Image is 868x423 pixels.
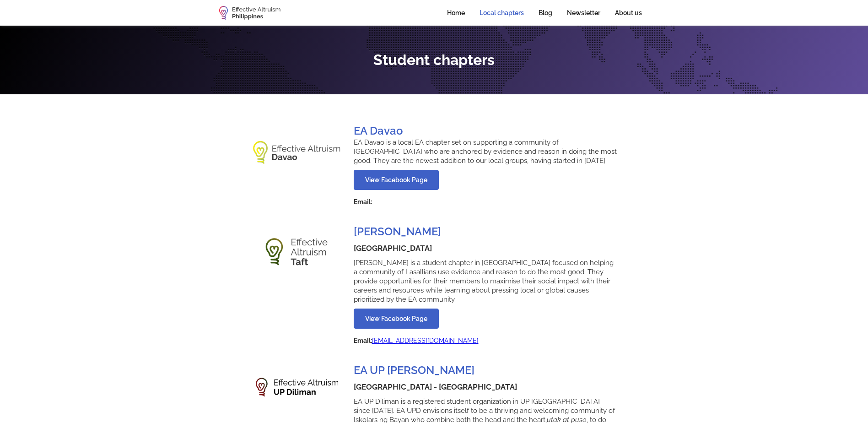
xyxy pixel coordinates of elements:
[354,337,372,344] strong: Email:
[219,6,280,20] a: home
[373,52,495,68] h2: Student chapters
[354,258,617,304] p: [PERSON_NAME] is a student chapter in [GEOGRAPHIC_DATA] focused on helping a community of Lasalli...
[354,225,441,239] h3: [PERSON_NAME]
[354,382,517,392] h4: [GEOGRAPHIC_DATA] - [GEOGRAPHIC_DATA]
[354,138,617,165] p: EA Davao is a local EA chapter set on supporting a community of [GEOGRAPHIC_DATA] who are anchore...
[608,3,649,23] a: About us
[354,124,403,138] h3: EA Davao
[354,309,439,329] a: View Facebook Page
[354,243,432,254] h4: [GEOGRAPHIC_DATA]
[354,170,439,190] a: View Facebook Page
[372,336,479,345] a: [EMAIL_ADDRESS][DOMAIN_NAME]
[531,3,560,23] a: Blog
[560,3,608,23] a: Newsletter
[354,363,474,377] h3: EA UP [PERSON_NAME]
[440,3,472,23] a: Home
[354,198,372,206] strong: Email:
[472,3,531,23] a: Local chapters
